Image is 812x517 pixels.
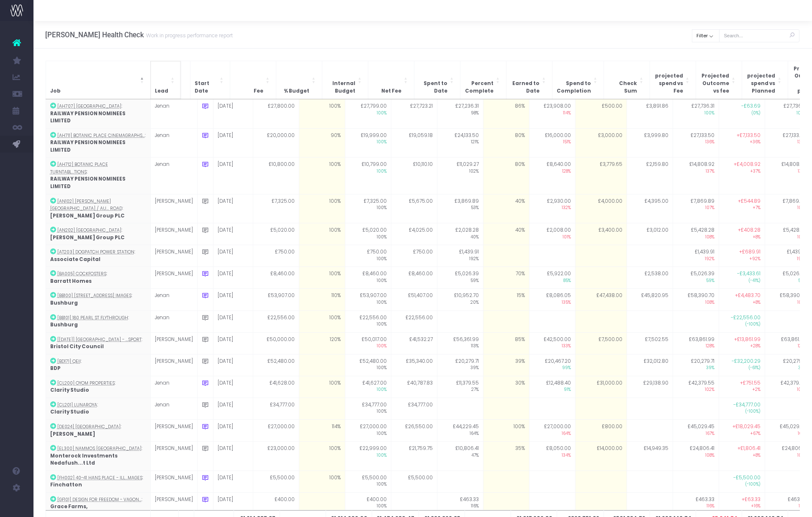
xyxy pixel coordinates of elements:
[575,99,627,128] td: £500.00
[46,194,150,223] td: :
[534,278,571,284] span: 85%
[368,61,414,99] th: Net Fee: Activate to sort: Activate to sort
[46,267,150,289] td: :
[45,31,233,39] h3: [PERSON_NAME] Health Check
[437,245,483,267] td: £1,439.91
[150,245,197,267] td: [PERSON_NAME]
[345,267,391,289] td: £8,460.00
[57,103,121,109] abbr: [AH707] Botanic Place
[765,376,811,398] td: £42,379.55
[673,128,719,158] td: £27,133.50
[299,128,345,158] td: 90%
[213,420,253,442] td: [DATE]
[50,176,126,190] strong: RAILWAY PENSION NOMINEES LIMITED
[627,354,673,376] td: £32,012.80
[46,470,150,492] td: :
[213,289,253,310] td: [DATE]
[700,72,729,95] span: Projected Outcome vs fee
[673,332,719,354] td: £63,861.99
[391,442,437,471] td: £21,759.75
[506,61,552,99] th: Earned to Date: Activate to sort: Activate to sort
[46,223,150,245] td: :
[627,223,673,245] td: £3,012.00
[299,376,345,398] td: 100%
[46,376,150,398] td: :
[150,158,197,194] td: Jenan
[150,99,197,128] td: Jenan
[349,278,387,284] span: 100%
[673,354,719,376] td: £20,279.71
[723,168,761,175] span: +37%
[50,212,125,219] strong: [PERSON_NAME] Group PLC
[627,99,673,128] td: £3,891.86
[46,310,150,332] td: :
[723,205,761,211] span: +7%
[437,223,483,245] td: £2,028.28
[150,223,197,245] td: [PERSON_NAME]
[10,500,23,513] img: images/default_profile_image.png
[50,161,108,175] abbr: [AH712] Botanic Place Turntable Animations
[253,99,299,128] td: £27,800.00
[604,61,650,99] th: Check Sum: Activate to sort: Activate to sort
[46,158,150,194] td: :
[253,354,299,376] td: £52,480.00
[746,72,775,95] span: projected spend vs Planned
[769,205,807,211] span: 107%
[673,245,719,267] td: £1,439.91
[50,234,125,241] strong: [PERSON_NAME] Group PLC
[575,289,627,310] td: £47,438.00
[738,198,761,205] span: +£544.89
[345,158,391,194] td: £10,799.00
[299,289,345,310] td: 110%
[213,470,253,492] td: [DATE]
[483,442,529,471] td: 35%
[50,139,126,153] strong: RAILWAY PENSION NOMINEES LIMITED
[534,139,571,145] span: 151%
[529,158,575,194] td: £8,640.00
[575,442,627,471] td: £14,000.00
[677,278,714,284] span: 59%
[529,420,575,442] td: £27,000.00
[322,61,368,99] th: Internal Budget: Activate to sort: Activate to sort
[253,420,299,442] td: £27,000.00
[391,267,437,289] td: £8,460.00
[673,99,719,128] td: £27,736.31
[57,227,121,233] abbr: [AN202] Avondale Drive
[677,110,714,116] span: 100%
[575,223,627,245] td: £3,400.00
[150,376,197,398] td: Jenan
[575,158,627,194] td: £3,779.65
[213,245,253,267] td: [DATE]
[769,256,807,262] span: 192%
[765,128,811,158] td: £27,133.50
[50,110,126,124] strong: RAILWAY PENSION NOMINEES LIMITED
[345,332,391,354] td: £50,017.00
[442,110,479,116] span: 98%
[765,267,811,289] td: £5,026.39
[765,332,811,354] td: £63,861.99
[483,99,529,128] td: 86%
[349,205,387,211] span: 100%
[723,110,761,116] span: (0%)
[299,99,345,128] td: 100%
[50,198,122,212] abbr: [AN102] Hayes Town Centre / Austin Road
[213,194,253,223] td: [DATE]
[627,376,673,398] td: £29,138.90
[741,103,761,110] span: -£63.69
[213,128,253,158] td: [DATE]
[349,168,387,175] span: 100%
[391,128,437,158] td: £19,059.18
[483,158,529,194] td: 80%
[765,354,811,376] td: £20,279.71
[391,398,437,419] td: £34,777.00
[150,128,197,158] td: Jenan
[765,99,811,128] td: £27,736.31
[253,245,299,267] td: £750.00
[719,29,799,42] input: Search...
[299,310,345,332] td: 100%
[253,470,299,492] td: £5,500.00
[299,194,345,223] td: 100%
[150,442,197,471] td: [PERSON_NAME]
[529,267,575,289] td: £5,922.00
[46,289,150,310] td: :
